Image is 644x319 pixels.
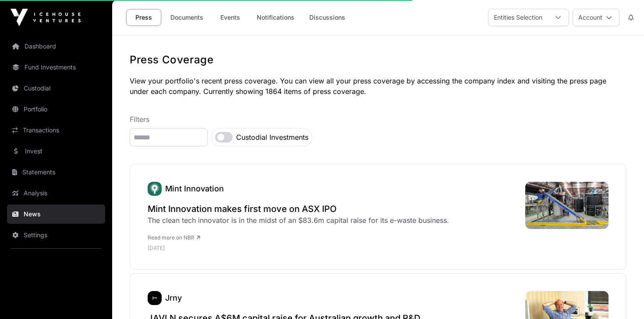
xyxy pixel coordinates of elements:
[148,245,449,252] p: [DATE]
[165,293,182,302] a: Jrny
[148,291,162,305] a: Jrny
[130,53,626,67] h1: Press Coverage
[7,205,105,224] a: News
[148,203,449,215] a: Mint Innovation makes first move on ASX IPO
[525,182,609,229] img: mint-innovation-hammer-mill-.jpeg
[212,9,248,26] a: Events
[165,9,209,26] a: Documents
[304,9,351,26] a: Discussions
[251,9,300,26] a: Notifications
[600,277,644,319] iframe: Chat Widget
[7,225,105,245] a: Settings
[148,182,162,196] a: Mint Innovation
[148,234,200,241] a: Read more on NBR
[130,76,626,97] p: View your portfolio's recent press coverage. You can view all your press coverage by accessing th...
[7,58,105,77] a: Fund Investments
[148,215,449,225] div: The clean tech innovator is in the midst of an $83.6m capital raise for its e-waste business.
[126,9,161,26] a: Press
[7,100,105,119] a: Portfolio
[7,121,105,140] a: Transactions
[7,37,105,56] a: Dashboard
[148,182,162,196] img: Mint.svg
[148,291,162,305] img: jrny148.png
[573,9,619,26] button: Account
[7,142,105,161] a: Invest
[7,163,105,182] a: Statements
[236,132,308,142] label: Custodial Investments
[130,114,626,125] p: Filters
[165,184,224,193] a: Mint Innovation
[7,79,105,98] a: Custodial
[11,9,81,26] img: Icehouse Ventures Logo
[488,9,548,26] div: Entities Selection
[7,184,105,203] a: Analysis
